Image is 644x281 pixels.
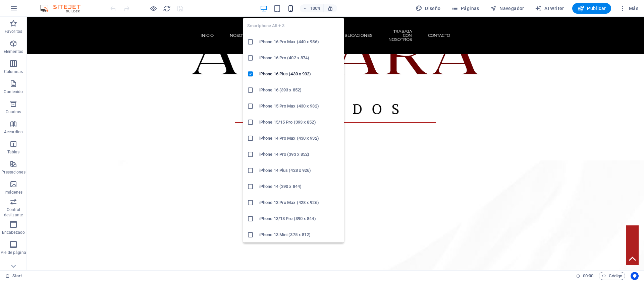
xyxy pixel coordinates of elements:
button: Más [616,3,641,14]
p: Elementos [4,49,23,54]
button: Usercentrics [631,272,639,280]
span: Navegador [490,5,524,12]
p: Tablas [7,149,20,155]
h6: iPhone 15 Pro Max (430 x 932) [259,102,340,110]
span: Diseño [416,5,441,12]
h6: iPhone 14 Pro Max (430 x 932) [259,134,340,142]
h6: iPhone 16 (393 x 852) [259,86,340,94]
h6: iPhone 16 Pro Max (440 x 956) [259,38,340,46]
h6: iPhone 13 Mini (375 x 812) [259,231,340,239]
div: Diseño (Ctrl+Alt+Y) [413,3,443,14]
h6: Tiempo de la sesión [576,272,594,280]
h6: iPhone 16 Pro (402 x 874) [259,54,340,62]
i: Al redimensionar, ajustar el nivel de zoom automáticamente para ajustarse al dispositivo elegido. [327,5,333,11]
h6: iPhone 15/15 Pro (393 x 852) [259,118,340,126]
p: Contenido [4,89,23,94]
p: Prestaciones [1,169,25,175]
p: Encabezado [2,230,25,235]
p: Accordion [4,129,23,135]
span: Más [619,5,638,12]
h6: iPhone 13/13 Pro (390 x 844) [259,215,340,223]
h6: 100% [310,4,321,12]
h6: iPhone 16 Plus (430 x 932) [259,70,340,78]
button: Código [599,272,625,280]
button: Haz clic para salir del modo de previsualización y seguir editando [149,4,157,12]
span: Código [602,272,622,280]
img: Editor Logo [39,4,89,12]
button: Páginas [449,3,482,14]
span: 00 00 [583,272,593,280]
p: Cuadros [6,109,21,115]
h6: iPhone 14 (390 x 844) [259,183,340,191]
p: Columnas [4,69,23,74]
h6: iPhone 13 Pro Max (428 x 926) [259,199,340,207]
button: Diseño [413,3,443,14]
span: Páginas [451,5,479,12]
p: Imágenes [4,190,22,195]
button: reload [163,4,171,12]
a: Haz clic para cancelar la selección y doble clic para abrir páginas [5,272,22,280]
p: Pie de página [1,250,26,255]
i: Volver a cargar página [163,5,171,12]
p: Favoritos [5,29,22,34]
button: AI Writer [532,3,567,14]
button: 100% [300,4,324,12]
span: Publicar [578,5,606,12]
h6: iPhone 14 Plus (428 x 926) [259,166,340,174]
button: Navegador [487,3,527,14]
h6: iPhone 14 Pro (393 x 852) [259,150,340,158]
span: : [588,273,589,278]
button: Publicar [572,3,611,14]
span: AI Writer [535,5,564,12]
